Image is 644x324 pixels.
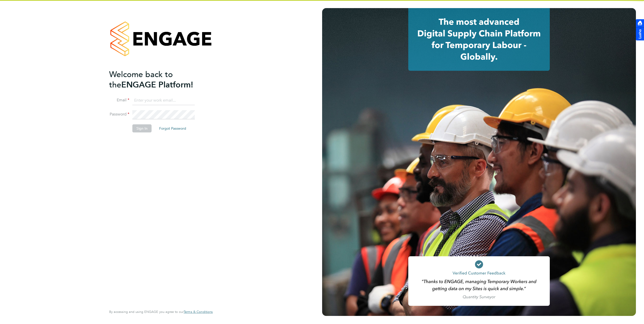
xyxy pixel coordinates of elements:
[109,70,173,90] span: Welcome back to the
[132,96,195,105] input: Enter your work email...
[109,98,129,103] label: Email
[109,310,213,314] span: By accessing and using ENGAGE you agree to our
[109,69,208,90] h2: ENGAGE Platform!
[109,112,129,117] label: Password
[132,124,152,132] button: Sign In
[155,124,190,132] button: Forgot Password
[184,310,213,314] span: Terms & Conditions
[184,310,213,314] a: Terms & Conditions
